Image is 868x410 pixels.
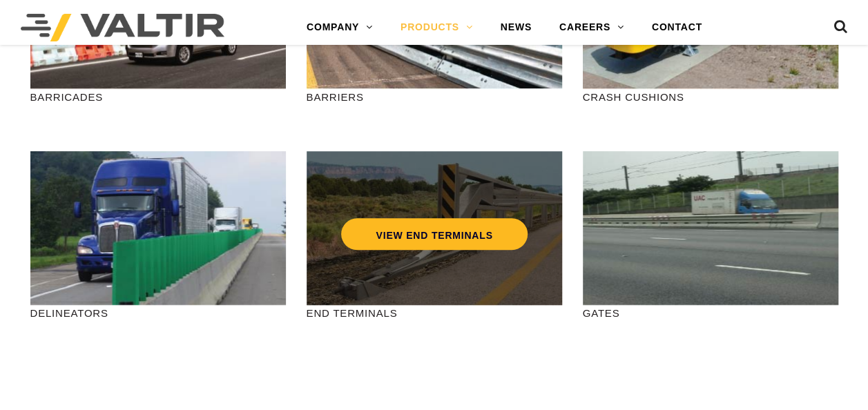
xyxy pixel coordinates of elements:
[30,305,286,321] p: DELINEATORS
[546,14,638,41] a: CAREERS
[487,14,546,41] a: NEWS
[341,218,527,250] a: VIEW END TERMINALS
[583,305,838,321] p: GATES
[293,14,387,41] a: COMPANY
[387,14,487,41] a: PRODUCTS
[638,14,716,41] a: CONTACT
[30,89,286,105] p: BARRICADES
[583,89,838,105] p: CRASH CUSHIONS
[307,305,562,321] p: END TERMINALS
[21,14,224,41] img: Valtir
[307,89,562,105] p: BARRIERS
